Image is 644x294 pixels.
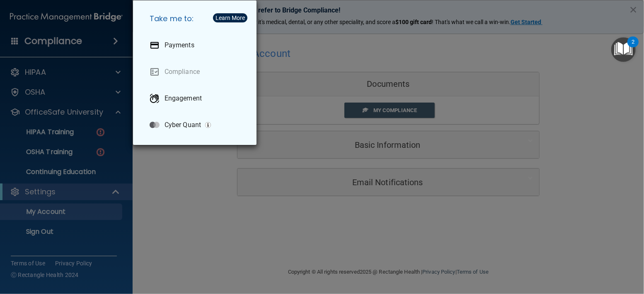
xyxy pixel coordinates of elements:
[165,94,202,103] p: Engagement
[143,87,250,110] a: Engagement
[611,37,636,62] button: Open Resource Center, 2 new notifications
[165,41,194,49] p: Payments
[143,113,250,137] a: Cyber Quant
[143,34,250,57] a: Payments
[501,248,634,282] iframe: Drift Widget Chat Controller
[165,121,201,129] p: Cyber Quant
[632,42,634,53] div: 2
[143,60,250,83] a: Compliance
[215,15,245,21] div: Learn More
[143,7,250,30] h5: Take me to:
[213,13,247,22] button: Learn More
